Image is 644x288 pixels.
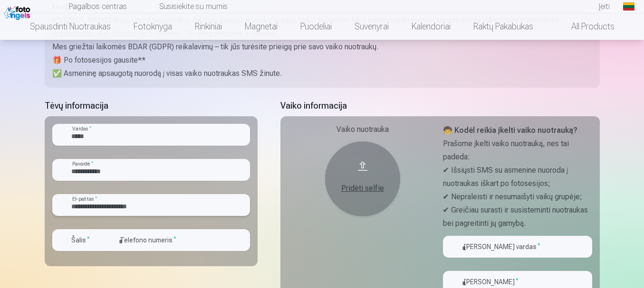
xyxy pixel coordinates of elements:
[45,99,258,112] h5: Tėvų informacija
[443,126,577,135] strong: 🧒 Kodėl reikia įkelti vaiko nuotrauką?
[289,13,343,40] a: Puodeliai
[343,13,400,40] a: Suvenyrai
[4,4,33,20] img: /fa2
[325,141,401,217] button: Pridėti selfie
[334,183,391,194] div: Pridėti selfie
[52,67,592,80] p: ✅ Asmeninę apsaugotą nuorodą į visas vaiko nuotraukas SMS žinute.
[52,54,592,67] p: 🎁 Po fotosesijos gausite**
[443,137,592,164] p: Prašome įkelti vaiko nuotrauką, nes tai padeda:
[443,164,592,190] p: ✔ Išsiųsti SMS su asmenine nuoroda į nuotraukas iškart po fotosesijos;
[52,40,592,54] p: Mes griežtai laikomės BDAR (GDPR) reikalavimų – tik jūs turėsite prieigą prie savo vaiko nuotraukų.
[67,235,94,245] label: Šalis
[52,229,114,251] button: Šalis*
[288,124,437,135] div: Vaiko nuotrauka
[122,13,183,40] a: Fotoknyga
[443,204,592,230] p: ✔ Greičiau surasti ir susisteminti nuotraukas bei pagreitinti jų gamybą.
[280,99,600,112] h5: Vaiko informacija
[400,13,462,40] a: Kalendoriai
[233,13,289,40] a: Magnetai
[545,13,626,40] a: All products
[462,13,545,40] a: Raktų pakabukas
[19,13,122,40] a: Spausdinti nuotraukas
[183,13,233,40] a: Rinkiniai
[443,190,592,204] p: ✔ Nepraleisti ir nesumaišyti vaikų grupėje;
